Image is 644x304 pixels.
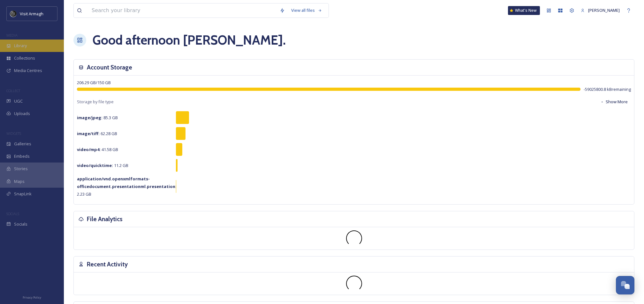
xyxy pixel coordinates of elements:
[23,293,41,301] a: Privacy Policy
[6,131,21,136] span: WIDGETS
[77,131,117,136] span: 62.28 GB
[14,166,28,172] span: Stories
[88,4,277,18] input: Search your library
[77,99,114,105] span: Storage by file type
[14,98,23,104] span: UGC
[14,141,31,147] span: Galleries
[14,55,35,61] span: Collections
[597,96,631,108] button: Show More
[77,147,101,152] strong: video/mp4 :
[77,163,128,168] span: 11.2 GB
[77,115,102,120] strong: image/jpeg :
[77,115,118,120] span: 85.3 GB
[77,176,177,197] span: 2.23 GB
[14,221,27,227] span: Socials
[14,191,32,197] span: SnapLink
[288,4,325,17] a: View all files
[87,214,123,224] h3: File Analytics
[20,11,43,17] span: Visit Armagh
[14,153,30,159] span: Embeds
[616,276,634,294] button: Open Chat
[87,63,132,72] h3: Account Storage
[588,7,620,13] span: [PERSON_NAME]
[6,33,18,38] span: MEDIA
[14,68,42,74] span: Media Centres
[77,176,177,189] strong: application/vnd.openxmlformats-officedocument.presentationml.presentation :
[77,163,113,168] strong: video/quicktime :
[77,80,111,85] span: 206.29 GB / 150 GB
[14,43,27,49] span: Library
[87,260,128,269] h3: Recent Activity
[6,88,20,93] span: COLLECT
[10,11,17,17] img: THE-FIRST-PLACE-VISIT-ARMAGH.COM-BLACK.jpg
[14,178,25,185] span: Maps
[93,31,286,50] h1: Good afternoon [PERSON_NAME] .
[584,86,631,92] span: -59025800.8 kB remaining
[578,4,623,17] a: [PERSON_NAME]
[77,131,100,136] strong: image/tiff :
[508,6,540,15] a: What's New
[14,111,30,117] span: Uploads
[23,295,41,300] span: Privacy Policy
[77,147,118,152] span: 41.58 GB
[6,211,19,216] span: SOCIALS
